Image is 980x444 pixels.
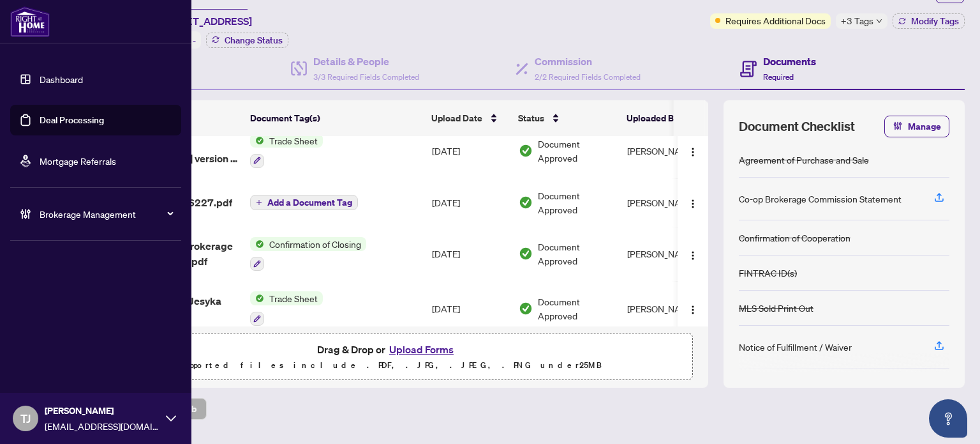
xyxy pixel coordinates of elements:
span: - [193,34,196,46]
img: logo [10,6,50,37]
img: Document Status [519,247,533,261]
span: Brokerage Management [40,207,172,221]
button: Open asap [929,399,967,438]
div: Confirmation of Cooperation [739,231,850,245]
span: 2/2 Required Fields Completed [535,72,641,82]
th: Uploaded By [621,100,717,136]
img: Status Icon [250,134,264,148]
div: MLS Sold Print Out [739,301,813,315]
td: [DATE] [427,123,514,178]
button: Modify Tags [893,13,965,29]
span: Document Checklist [739,118,855,135]
span: Drag & Drop or [317,341,457,358]
td: [DATE] [427,227,514,282]
span: Document Approved [538,240,617,268]
span: Trade Sheet [264,134,323,148]
td: [DATE] [427,281,514,336]
button: Add a Document Tag [250,195,358,210]
img: Logo [688,199,698,209]
th: Status [513,100,621,136]
button: Logo [683,298,703,319]
span: Document Approved [538,137,617,165]
td: [PERSON_NAME] [622,178,718,227]
span: Confirmation of Closing [264,237,366,251]
span: Status [518,111,544,125]
img: Logo [688,250,698,261]
span: Manage [908,116,941,137]
img: Document Status [519,302,533,316]
td: [DATE] [427,178,514,227]
h4: Details & People [313,54,419,69]
a: Dashboard [40,73,83,85]
img: Document Status [519,144,533,158]
span: [PERSON_NAME] [45,404,160,418]
span: Requires Additional Docs [725,13,826,27]
span: plus [256,199,262,206]
img: Status Icon [250,291,264,305]
h4: Documents [763,54,816,69]
a: Mortgage Referrals [40,155,116,167]
img: Status Icon [250,237,264,251]
span: Required [763,72,794,82]
span: TJ [20,410,31,427]
span: 3/3 Required Fields Completed [313,72,419,82]
div: Notice of Fulfillment / Waiver [739,340,852,354]
button: Logo [683,141,703,161]
span: Modify Tags [911,17,959,26]
span: Change Status [225,36,283,45]
div: Agreement of Purchase and Sale [739,153,869,167]
button: Logo [683,243,703,264]
td: [PERSON_NAME] [622,123,718,178]
td: [PERSON_NAME] [622,227,718,282]
span: down [876,18,882,24]
th: Upload Date [426,100,513,136]
img: Document Status [519,195,533,210]
button: Manage [884,116,949,137]
span: Document Approved [538,295,617,323]
span: Drag & Drop orUpload FormsSupported files include .PDF, .JPG, .JPEG, .PNG under25MB [82,333,692,381]
button: Change Status [206,33,288,48]
span: Upload Date [431,111,482,125]
button: Status IconConfirmation of Closing [250,237,366,272]
a: Deal Processing [40,114,104,126]
span: Trade Sheet [264,291,323,305]
button: Status IconTrade Sheet [250,134,323,168]
button: Add a Document Tag [250,194,358,211]
span: Document Approved [538,188,617,217]
h4: Commission [535,54,641,69]
img: Logo [688,305,698,315]
span: Add a Document Tag [267,198,352,207]
td: [PERSON_NAME] [622,281,718,336]
span: +3 Tags [841,13,873,28]
span: [EMAIL_ADDRESS][DOMAIN_NAME] [45,419,160,433]
button: Status IconTrade Sheet [250,291,323,326]
div: Co-op Brokerage Commission Statement [739,192,902,206]
img: Logo [688,147,698,157]
th: Document Tag(s) [245,100,426,136]
div: FINTRAC ID(s) [739,266,797,280]
button: Upload Forms [385,341,457,358]
button: Logo [683,192,703,213]
p: Supported files include .PDF, .JPG, .JPEG, .PNG under 25 MB [90,358,685,373]
span: [STREET_ADDRESS] [158,13,252,29]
